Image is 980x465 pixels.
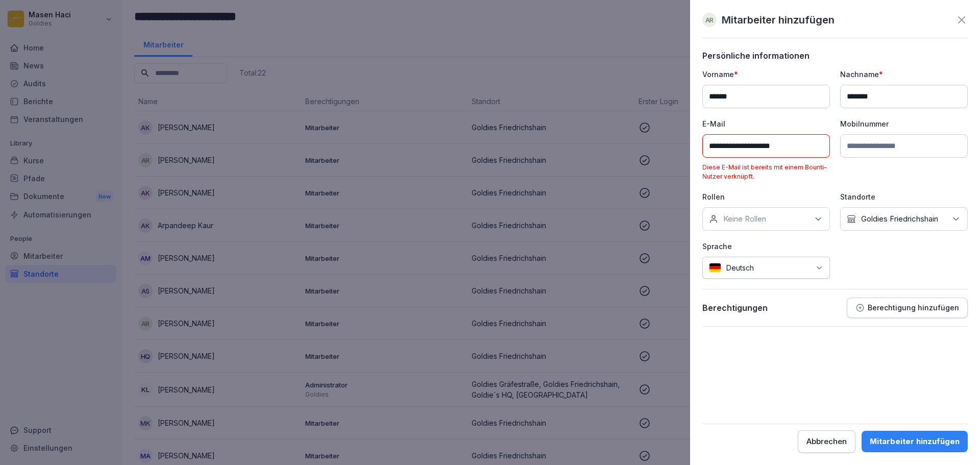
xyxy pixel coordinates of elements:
[709,263,721,273] img: de.svg
[861,214,938,224] p: Goldies Friedrichshain
[702,163,830,181] p: Diese E-Mail ist bereits mit einem Bounti-Nutzer verknüpft.
[722,12,835,28] p: Mitarbeiter hinzufügen
[702,241,830,252] p: Sprache
[862,431,968,452] button: Mitarbeiter hinzufügen
[702,303,768,313] p: Berechtigungen
[702,69,830,80] p: Vorname
[840,118,968,129] p: Mobilnummer
[806,436,847,447] div: Abbrechen
[702,257,830,279] div: Deutsch
[847,298,968,318] button: Berechtigung hinzufügen
[840,191,968,202] p: Standorte
[723,214,766,224] p: Keine Rollen
[868,304,959,312] p: Berechtigung hinzufügen
[870,436,960,447] div: Mitarbeiter hinzufügen
[798,430,855,453] button: Abbrechen
[840,69,968,80] p: Nachname
[702,51,968,61] p: Persönliche informationen
[702,118,830,129] p: E-Mail
[702,191,830,202] p: Rollen
[702,13,717,27] div: AR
